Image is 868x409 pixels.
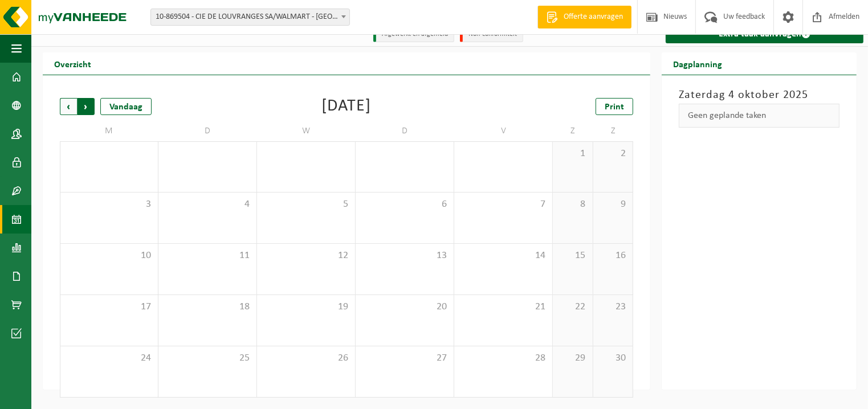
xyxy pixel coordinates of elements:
span: 13 [361,250,448,262]
span: 26 [263,352,349,365]
span: 9 [599,198,627,211]
a: Offerte aanvragen [537,6,631,28]
h3: Zaterdag 4 oktober 2025 [679,87,840,104]
span: Offerte aanvragen [561,11,626,23]
div: Geen geplande taken [679,104,840,128]
td: Z [593,121,633,141]
span: 11 [164,250,251,262]
span: 10-869504 - CIE DE LOUVRANGES SA/WALMART - AALST [151,9,349,25]
span: 7 [460,198,547,211]
span: 21 [460,301,547,313]
td: M [60,121,158,141]
span: 17 [66,301,152,313]
span: 14 [460,250,547,262]
span: 3 [66,198,152,211]
span: 8 [559,198,586,211]
span: Vorige [60,98,77,115]
div: Vandaag [100,98,152,115]
span: 1 [559,148,586,160]
span: 24 [66,352,152,365]
span: 2 [599,148,627,160]
td: D [356,121,454,141]
td: V [454,121,553,141]
div: [DATE] [322,98,372,115]
span: 20 [361,301,448,313]
span: 22 [559,301,586,313]
td: D [158,121,257,141]
span: 25 [164,352,251,365]
span: 12 [263,250,349,262]
span: 15 [559,250,586,262]
h2: Dagplanning [662,52,733,75]
a: Print [596,98,633,115]
span: 10 [66,250,152,262]
span: 29 [559,352,586,365]
span: Print [605,103,624,112]
span: 18 [164,301,251,313]
span: 27 [361,352,448,365]
span: 10-869504 - CIE DE LOUVRANGES SA/WALMART - AALST [150,9,350,26]
span: 19 [263,301,349,313]
span: 4 [164,198,251,211]
span: Volgende [78,98,95,115]
span: 30 [599,352,627,365]
span: 6 [361,198,448,211]
td: Z [553,121,593,141]
span: 16 [599,250,627,262]
h2: Overzicht [43,52,103,75]
td: W [257,121,356,141]
span: 23 [599,301,627,313]
span: 5 [263,198,349,211]
span: 28 [460,352,547,365]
